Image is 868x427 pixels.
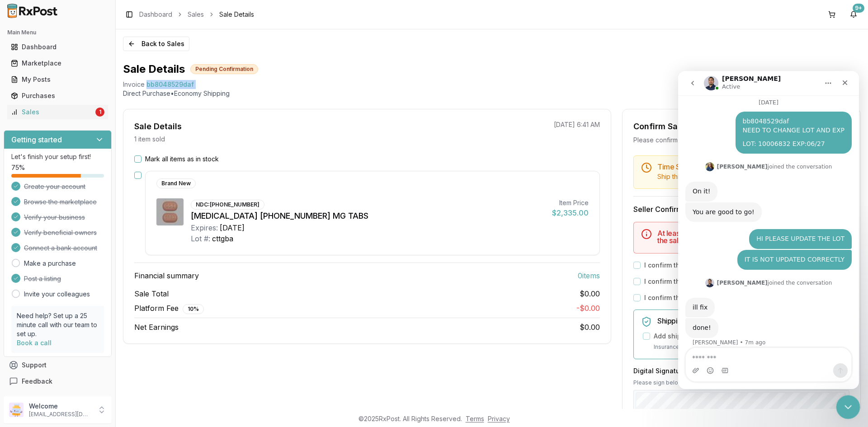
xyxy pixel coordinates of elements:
div: 9+ [853,4,864,13]
div: cttgba [212,233,233,244]
button: Marketplace [4,56,112,70]
span: bb8048529daf [146,80,194,89]
div: NDC: [PHONE_NUMBER] [191,200,264,210]
div: Sale Details [134,120,182,133]
span: $0.00 [580,323,600,332]
a: Book a call [17,339,52,347]
span: Create your account [24,182,85,191]
label: Mark all items as in stock [145,155,219,164]
div: My Posts [11,75,104,84]
span: Browse the marketplace [24,197,97,206]
p: Insurance covers loss, damage, or theft during transit. [654,343,842,352]
div: Pending Confirmation [190,64,258,74]
p: Please sign below to confirm your acceptance of this order [633,379,849,386]
div: 10 % [183,304,204,314]
h5: At least one item must be marked as in stock to confirm the sale. [657,230,842,244]
div: Invoice [123,80,145,89]
button: Support [4,357,112,373]
h3: Seller Confirmation [633,204,849,215]
button: Dashboard [4,40,112,54]
div: [MEDICAL_DATA] [PHONE_NUMBER] MG TABS [191,210,545,222]
iframe: Intercom live chat [678,71,859,389]
span: Verify your business [24,213,85,222]
span: Post a listing [24,274,61,283]
h3: Getting started [11,134,62,145]
a: Invite your colleagues [24,290,90,299]
span: Feedback [22,377,52,386]
span: Sale Total [134,288,169,299]
div: Purchases [11,91,104,100]
p: 1 item sold [134,135,165,144]
span: Net Earnings [134,322,179,333]
img: User avatar [9,403,24,417]
a: Sales1 [7,104,108,120]
iframe: Intercom live chat [836,395,860,419]
a: Marketplace [7,55,108,71]
div: Confirm Sale [633,120,685,133]
span: Financial summary [134,270,199,281]
div: Marketplace [11,59,104,68]
p: [DATE] 6:41 AM [554,120,600,129]
div: [DATE] [220,222,245,233]
p: Need help? Set up a 25 minute call with our team to set up. [17,311,99,338]
div: Brand New [156,178,196,188]
button: Sales1 [4,105,112,119]
div: Dashboard [11,42,104,52]
img: Biktarvy 50-200-25 MG TABS [156,198,184,225]
span: 75 % [11,163,25,172]
button: 9+ [846,7,861,22]
h5: Time Sensitive [657,163,842,170]
a: Dashboard [139,10,172,19]
p: [EMAIL_ADDRESS][DOMAIN_NAME] [29,411,92,418]
nav: breadcrumb [139,10,254,19]
button: Purchases [4,89,112,103]
label: I confirm that all expiration dates are correct [644,293,785,302]
h5: Shipping Insurance [657,317,842,324]
p: Direct Purchase • Economy Shipping [123,89,861,98]
div: Please confirm you have all items in stock before proceeding [633,136,849,145]
img: RxPost Logo [4,4,61,18]
span: 0 item s [578,270,600,281]
span: Connect a bank account [24,244,97,253]
span: - $0.00 [576,304,600,313]
span: Sale Details [219,10,254,19]
div: 1 [95,108,104,117]
h2: Main Menu [7,29,108,36]
a: Make a purchase [24,259,76,268]
a: My Posts [7,71,108,88]
label: I confirm that the 0 selected items are in stock and ready to ship [644,261,845,270]
div: $2,335.00 [552,207,589,218]
div: Sales [11,108,94,117]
